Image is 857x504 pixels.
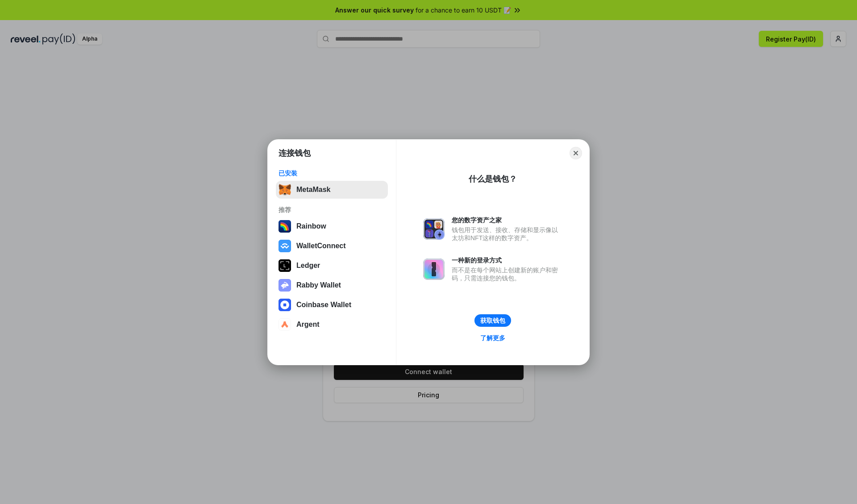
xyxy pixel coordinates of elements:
[276,296,388,314] button: Coinbase Wallet
[423,218,445,240] img: svg+xml,%3Csvg%20xmlns%3D%22http%3A%2F%2Fwww.w3.org%2F2000%2Fsvg%22%20fill%3D%22none%22%20viewBox...
[279,169,385,177] div: 已安装
[276,237,388,255] button: WalletConnect
[279,220,291,233] img: svg+xml,%3Csvg%20width%3D%22120%22%20height%3D%22120%22%20viewBox%3D%220%200%20120%20120%22%20fil...
[480,334,505,342] div: 了解更多
[279,259,291,272] img: svg+xml,%3Csvg%20xmlns%3D%22http%3A%2F%2Fwww.w3.org%2F2000%2Fsvg%22%20width%3D%2228%22%20height%3...
[276,217,388,235] button: Rainbow
[296,242,346,250] div: WalletConnect
[452,266,562,282] div: 而不是在每个网站上创建新的账户和密码，只需连接您的钱包。
[279,318,291,331] img: svg+xml,%3Csvg%20width%3D%2228%22%20height%3D%2228%22%20viewBox%3D%220%200%2028%2028%22%20fill%3D...
[452,256,562,264] div: 一种新的登录方式
[276,181,388,199] button: MetaMask
[296,222,326,230] div: Rainbow
[279,206,385,214] div: 推荐
[296,321,320,329] div: Argent
[279,279,291,292] img: svg+xml,%3Csvg%20xmlns%3D%22http%3A%2F%2Fwww.w3.org%2F2000%2Fsvg%22%20fill%3D%22none%22%20viewBox...
[296,262,320,270] div: Ledger
[296,186,330,194] div: MetaMask
[279,148,311,158] h1: 连接钱包
[475,332,511,344] a: 了解更多
[276,316,388,333] button: Argent
[279,299,291,311] img: svg+xml,%3Csvg%20width%3D%2228%22%20height%3D%2228%22%20viewBox%3D%220%200%2028%2028%22%20fill%3D...
[480,317,505,325] div: 获取钱包
[423,258,445,280] img: svg+xml,%3Csvg%20xmlns%3D%22http%3A%2F%2Fwww.w3.org%2F2000%2Fsvg%22%20fill%3D%22none%22%20viewBox...
[296,281,341,289] div: Rabby Wallet
[452,226,562,242] div: 钱包用于发送、接收、存储和显示像以太坊和NFT这样的数字资产。
[276,276,388,294] button: Rabby Wallet
[474,314,511,327] button: 获取钱包
[276,257,388,275] button: Ledger
[469,174,517,184] div: 什么是钱包？
[279,240,291,252] img: svg+xml,%3Csvg%20width%3D%2228%22%20height%3D%2228%22%20viewBox%3D%220%200%2028%2028%22%20fill%3D...
[279,183,291,196] img: svg+xml,%3Csvg%20fill%3D%22none%22%20height%3D%2233%22%20viewBox%3D%220%200%2035%2033%22%20width%...
[452,216,562,224] div: 您的数字资产之家
[570,147,582,159] button: Close
[296,301,351,309] div: Coinbase Wallet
